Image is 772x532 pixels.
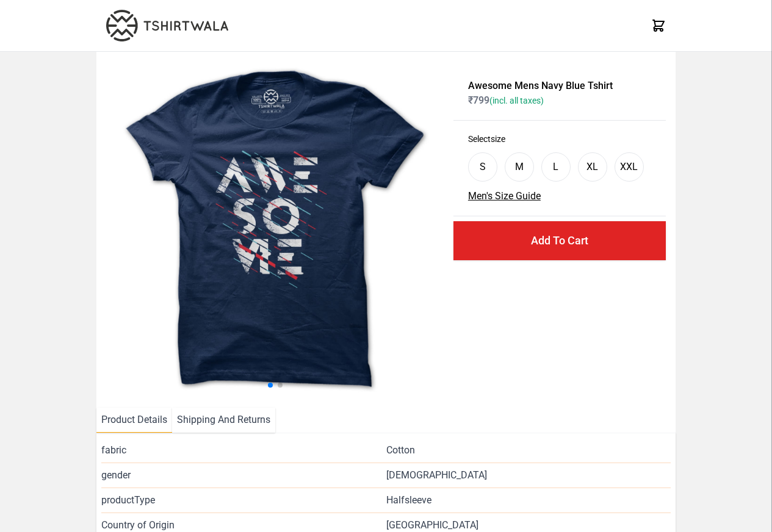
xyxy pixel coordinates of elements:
[586,160,598,174] div: XL
[489,96,544,105] span: (incl. all taxes)
[468,133,651,145] h3: Select size
[468,189,541,204] button: Men's Size Guide
[106,62,444,398] img: awesome.jpg
[386,443,415,458] span: Cotton
[453,221,666,260] button: Add To Cart
[468,94,544,106] span: ₹ 799
[101,493,386,508] span: productType
[620,160,638,174] div: XXL
[101,468,386,483] span: gender
[468,79,651,93] h1: Awesome Mens Navy Blue Tshirt
[106,10,228,41] img: TW-LOGO-400-104.png
[515,160,524,174] div: M
[386,468,487,483] span: [DEMOGRAPHIC_DATA]
[101,443,386,458] span: fabric
[96,408,172,433] li: Product Details
[386,493,431,508] span: Halfsleeve
[172,408,275,433] li: Shipping And Returns
[480,160,486,174] div: S
[553,160,558,174] div: L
